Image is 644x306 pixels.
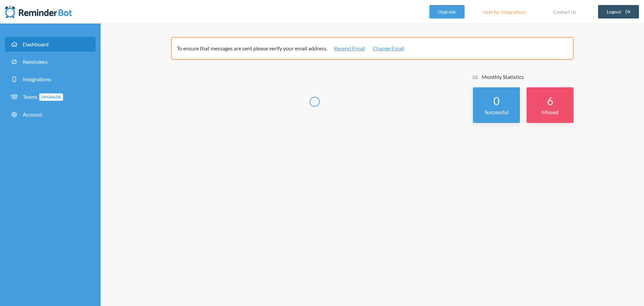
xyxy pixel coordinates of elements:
a: Contact Us [545,5,585,18]
span: Upgrade [39,93,63,101]
a: Vote for Integrations [475,5,535,18]
a: Resend Email [334,44,365,52]
span: Teams [23,93,63,100]
a: Upgrade [429,5,465,18]
a: Logout [598,5,639,18]
a: TeamsUpgrade [5,89,96,104]
span: Dashboard [23,41,49,47]
a: Reminders [5,54,96,69]
span: Integrations [23,76,51,82]
h5: Monthly Statistics [473,73,574,81]
span: Account [23,111,42,118]
strong: 6 [547,94,553,107]
img: Reminder Bot [5,5,72,18]
a: Integrations [5,72,96,87]
p: Missed [533,108,567,116]
p: Successful [480,108,513,116]
span: Reminders [23,58,48,65]
a: Change Email [373,44,404,52]
strong: 0 [493,94,500,107]
a: Dashboard [5,37,96,52]
a: Account [5,107,96,122]
p: To ensure that messages are sent please verify your email address. [177,44,563,52]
